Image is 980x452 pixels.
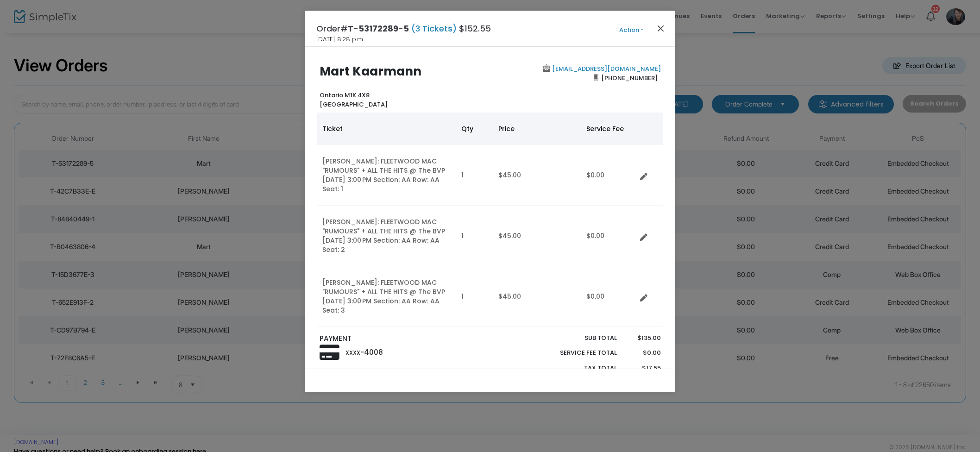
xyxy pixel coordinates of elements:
[320,333,486,344] p: PAYMENT
[626,348,660,358] p: $0.00
[320,91,388,109] b: Ontario M1K 4X8 [GEOGRAPHIC_DATA]
[316,35,364,44] span: [DATE] 8:28 p.m.
[626,364,660,373] p: $17.55
[316,22,491,35] h4: Order# $152.55
[317,266,456,327] td: [PERSON_NAME]: FLEETWOOD MAC "RUMOURS" + ALL THE HITS @ The BVP [DATE] 3:00 PM Section: AA Row: A...
[456,145,493,206] td: 1
[493,113,581,145] th: Price
[603,25,659,35] button: Action
[598,70,661,85] span: [PHONE_NUMBER]
[317,113,456,145] th: Ticket
[317,113,663,327] div: Data table
[346,349,360,357] span: XXXX
[550,64,661,73] a: [EMAIL_ADDRESS][DOMAIN_NAME]
[348,23,409,34] span: T-53172289-5
[538,364,617,373] p: Tax Total
[581,206,636,266] td: $0.00
[409,23,459,34] span: (3 Tickets)
[456,113,493,145] th: Qty
[538,333,617,343] p: Sub total
[581,145,636,206] td: $0.00
[493,266,581,327] td: $45.00
[317,145,456,206] td: [PERSON_NAME]: FLEETWOOD MAC "RUMOURS" + ALL THE HITS @ The BVP [DATE] 3:00 PM Section: AA Row: A...
[320,63,421,80] b: Mart Kaarmann
[538,348,617,358] p: Service Fee Total
[493,145,581,206] td: $45.00
[581,113,636,145] th: Service Fee
[655,22,667,34] button: Close
[317,206,456,266] td: [PERSON_NAME]: FLEETWOOD MAC "RUMOURS" + ALL THE HITS @ The BVP [DATE] 3:00 PM Section: AA Row: A...
[493,206,581,266] td: $45.00
[626,333,660,343] p: $135.00
[581,266,636,327] td: $0.00
[360,347,383,357] span: -4008
[456,206,493,266] td: 1
[456,266,493,327] td: 1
